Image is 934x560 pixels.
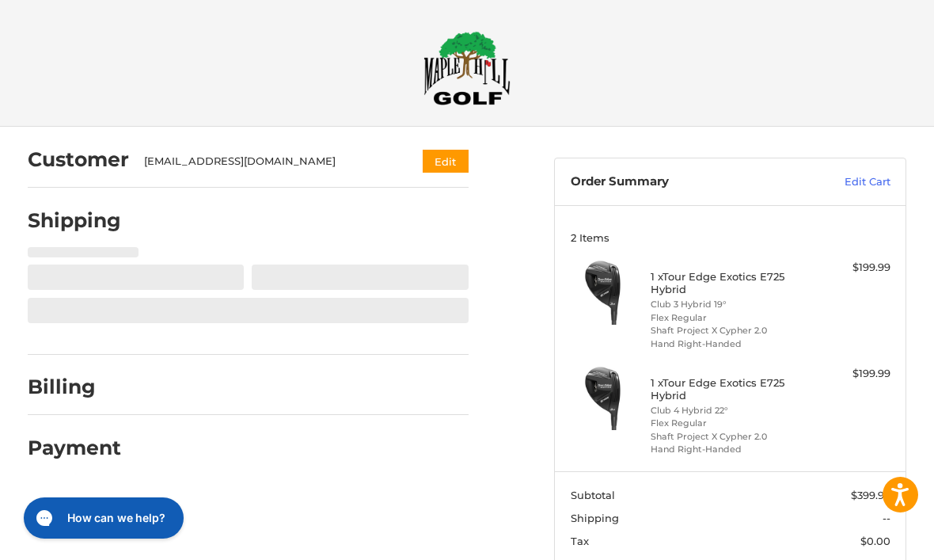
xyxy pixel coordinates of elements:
[423,31,511,105] img: Maple Hill Golf
[651,443,807,456] li: Hand Right-Handed
[571,174,789,190] h3: Order Summary
[651,337,807,351] li: Hand Right-Handed
[571,489,615,501] span: Subtotal
[16,492,188,544] iframe: Gorgias live chat messenger
[651,376,807,402] h4: 1 x Tour Edge Exotics E725 Hybrid
[651,417,807,430] li: Flex Regular
[651,270,807,296] h4: 1 x Tour Edge Exotics E725 Hybrid
[811,260,890,276] div: $199.99
[651,311,807,325] li: Flex Regular
[651,404,807,417] li: Club 4 Hybrid 22°
[651,430,807,444] li: Shaft Project X Cypher 2.0
[144,154,392,170] div: [EMAIL_ADDRESS][DOMAIN_NAME]
[851,489,890,501] span: $399.98
[28,208,121,233] h2: Shipping
[651,324,807,337] li: Shaft Project X Cypher 2.0
[811,366,890,382] div: $199.99
[28,375,120,399] h2: Billing
[28,436,121,460] h2: Payment
[571,231,890,244] h3: 2 Items
[28,147,129,172] h2: Customer
[651,298,807,311] li: Club 3 Hybrid 19°
[788,174,890,190] a: Edit Cart
[423,150,469,173] button: Edit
